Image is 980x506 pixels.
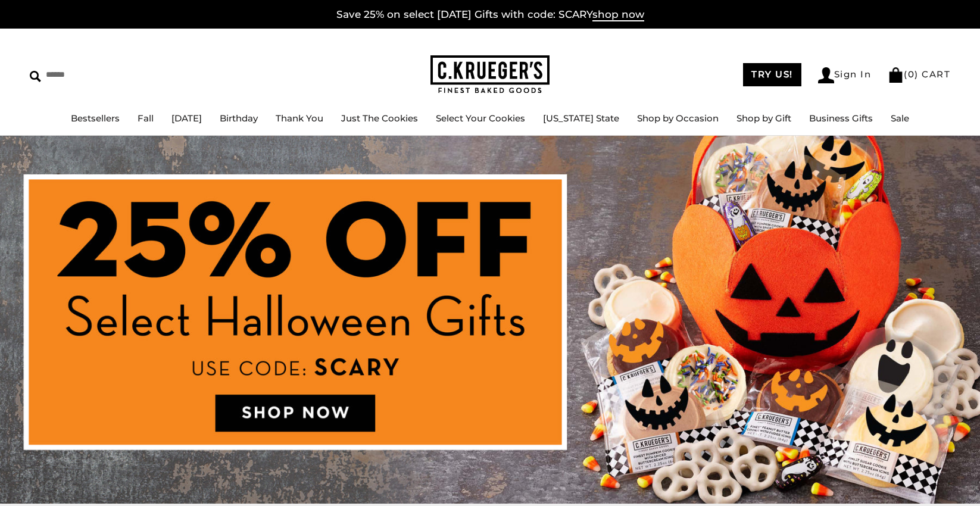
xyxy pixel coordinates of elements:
[888,68,950,80] a: (0) CART
[743,63,801,86] a: TRY US!
[637,113,719,124] a: Shop by Occasion
[30,65,171,84] input: Search
[341,113,418,124] a: Just The Cookies
[171,113,202,124] a: [DATE]
[138,113,154,124] a: Fall
[736,113,791,124] a: Shop by Gift
[592,8,644,21] span: shop now
[436,113,525,124] a: Select Your Cookies
[888,67,904,83] img: Bag
[908,68,915,80] span: 0
[30,71,41,82] img: Search
[891,113,909,124] a: Sale
[818,67,872,83] a: Sign In
[809,113,873,124] a: Business Gifts
[71,113,120,124] a: Bestsellers
[336,8,644,21] a: Save 25% on select [DATE] Gifts with code: SCARYshop now
[430,55,550,94] img: C.KRUEGER'S
[276,113,323,124] a: Thank You
[818,67,834,83] img: Account
[220,113,258,124] a: Birthday
[543,113,619,124] a: [US_STATE] State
